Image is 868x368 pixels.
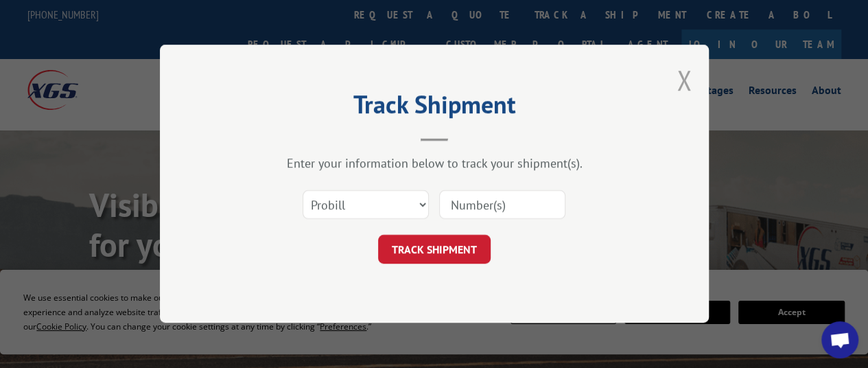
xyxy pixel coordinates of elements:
[677,62,692,98] button: Close modal
[228,156,640,172] div: Enter your information below to track your shipment(s).
[228,95,640,121] h2: Track Shipment
[439,191,565,220] input: Number(s)
[821,321,858,358] div: Open chat
[378,235,491,264] button: TRACK SHIPMENT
